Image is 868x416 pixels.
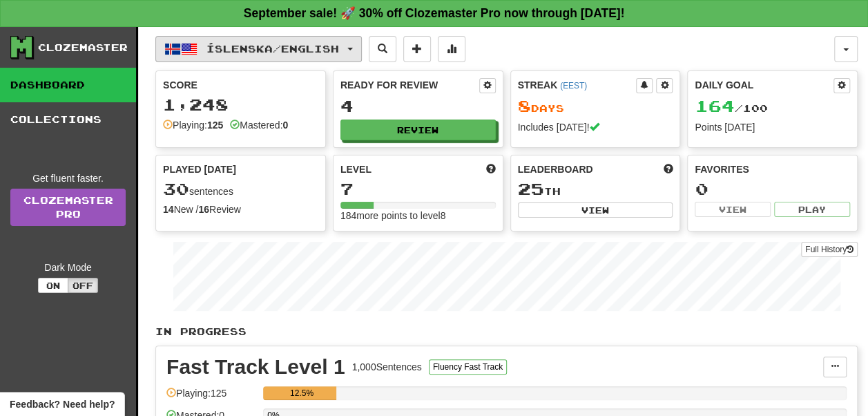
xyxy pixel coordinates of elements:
span: Íslenska / English [206,43,339,55]
span: This week in points, UTC [663,162,673,176]
div: 1,248 [163,96,318,113]
div: 184 more points to level 8 [340,209,496,223]
span: Played [DATE] [163,162,236,176]
strong: 16 [198,204,209,215]
div: 12.5% [267,386,336,400]
span: 30 [163,179,189,198]
button: More stats [438,36,465,62]
strong: September sale! 🚀 30% off Clozemaster Pro now through [DATE]! [244,6,625,20]
div: 4 [340,97,496,115]
button: Review [340,120,496,140]
div: Ready for Review [340,78,479,92]
button: Search sentences [369,36,396,62]
span: / 100 [695,102,767,114]
div: Day s [518,97,673,115]
a: ClozemasterPro [10,189,126,226]
div: Fast Track Level 1 [166,357,345,377]
button: Add sentence to collection [403,36,431,62]
div: Playing: 125 [166,386,256,409]
div: 1,000 Sentences [352,360,422,374]
div: Streak [518,78,637,92]
div: Dark Mode [10,261,126,274]
strong: 14 [163,204,174,215]
div: Score [163,78,318,92]
div: th [518,180,673,198]
div: Includes [DATE]! [518,120,673,134]
strong: 125 [207,120,223,131]
p: In Progress [155,325,858,339]
span: 8 [518,96,531,115]
div: Clozemaster [38,41,128,55]
span: 164 [695,96,734,115]
div: Mastered: [230,118,288,132]
div: Favorites [695,162,850,176]
span: 25 [518,179,544,198]
button: View [518,202,673,218]
strong: 0 [282,120,288,131]
span: Leaderboard [518,162,593,176]
div: Points [DATE] [695,120,850,134]
button: Off [68,278,98,293]
span: Open feedback widget [10,397,115,411]
button: View [695,202,771,217]
button: Full History [801,242,858,257]
button: Play [774,202,850,217]
a: (EEST) [560,81,587,91]
div: New / Review [163,202,318,216]
button: Fluency Fast Track [429,359,507,375]
button: On [38,278,68,293]
button: Íslenska/English [155,36,362,62]
span: Level [340,162,372,176]
div: Daily Goal [695,78,833,93]
div: sentences [163,180,318,198]
div: 0 [695,180,850,198]
span: Score more points to level up [486,162,496,176]
div: Playing: [163,118,223,132]
div: 7 [340,180,496,198]
div: Get fluent faster. [10,171,126,185]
